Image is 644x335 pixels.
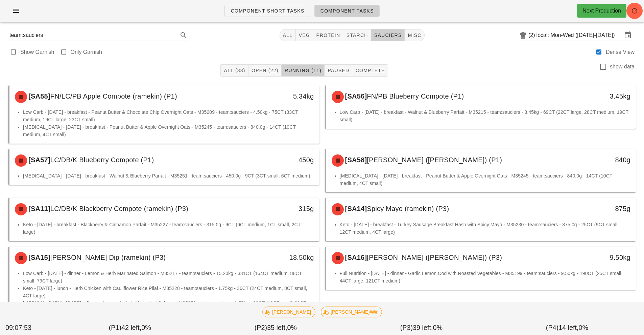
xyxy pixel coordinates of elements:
span: Spicy Mayo (ramekin) (P3) [367,205,449,212]
button: Running (11) [282,64,325,77]
span: [SA57] [27,156,50,164]
button: veg [296,29,313,41]
button: Paused [325,64,352,77]
div: 3.45kg [562,91,630,102]
span: 39 left, [413,324,433,331]
div: (2) [528,32,536,39]
button: Open (22) [248,64,282,77]
span: [PERSON_NAME] ([PERSON_NAME]) (P3) [367,254,502,261]
label: Only Garnish [71,49,102,56]
span: starch [346,33,368,38]
li: Keto - [DATE] - breakfast - Blackberry & Cinnamon Parfait - M35227 - team:sauciers - 315.0g - 9CT... [23,221,314,236]
li: Low Carb - [DATE] - dinner - Lemon & Herb Marinated Salmon - M35217 - team:sauciers - 15.20kg - 3... [23,270,314,285]
button: All (33) [220,64,248,77]
div: 09:07:53 [4,321,57,334]
span: FN/PB Blueberry Compote (P1) [367,92,464,100]
span: FN/LC/PB Apple Compote (ramekin) (P1) [50,92,177,100]
div: Next Production [582,7,621,15]
li: Low Carb - [DATE] - breakfast - Walnut & Blueberry Parfait - M35215 - team:sauciers - 3.45kg - 69... [340,108,631,123]
span: [PERSON_NAME] ([PERSON_NAME]) (P1) [367,156,502,164]
div: 450g [245,154,314,165]
span: [SA55] [27,92,50,100]
button: starch [343,29,371,41]
div: 840g [562,154,630,165]
div: 9.50kg [562,252,630,263]
span: Complete [355,68,385,73]
span: [SA14] [344,205,367,212]
button: All [280,29,296,41]
div: 875g [562,203,630,214]
div: 5.34kg [245,91,314,102]
span: All (33) [223,68,245,73]
span: Component Short Tasks [230,8,304,14]
span: sauciers [374,33,402,38]
span: veg [299,33,310,38]
li: [MEDICAL_DATA] - [DATE] - breakfast - Walnut & Blueberry Parfait - M35251 - team:sauciers - 450.0... [23,172,314,180]
span: [SA58] [344,156,367,164]
button: sauciers [371,29,405,41]
span: [SA11] [27,205,50,212]
div: 18.50kg [245,252,314,263]
span: Running (11) [284,68,321,73]
div: 315g [245,203,314,214]
li: Keto - [DATE] - lunch - Herb Chicken with Cauliflower Rice Pilaf - M35228 - team:sauciers - 1.75k... [23,285,314,299]
span: misc [407,33,421,38]
span: 35 left, [267,324,287,331]
span: [PERSON_NAME] [267,307,311,317]
li: [MEDICAL_DATA] - [DATE] - breakfast - Peanut Butter & Apple Overnight Oats - M35245 - team:saucie... [340,172,631,187]
label: Dense View [606,49,635,56]
span: [PERSON_NAME] Dip (ramekin) (P3) [50,254,166,261]
label: show data [610,63,635,70]
span: Open (22) [251,68,279,73]
li: Full Nutrition - [DATE] - dinner - Garlic Lemon Cod with Roasted Vegetables - M35199 - team:sauci... [340,270,631,285]
li: Keto - [DATE] - breakfast - Turkey Sausage Breakfast Hash with Spicy Mayo - M35230 - team:saucier... [340,221,631,236]
div: (P1) 0% [57,321,203,334]
div: (P4) 0% [494,321,640,334]
span: All [283,33,293,38]
span: LC/DB/K Blackberry Compote (ramekin) (P3) [50,205,188,212]
button: protein [313,29,343,41]
button: misc [405,29,424,41]
span: protein [316,33,340,38]
span: [PERSON_NAME]### [325,307,378,317]
button: Complete [352,64,388,77]
label: Show Garnish [20,49,54,56]
span: 42 left, [121,324,141,331]
a: Component Short Tasks [224,5,310,17]
a: Component Tasks [314,5,380,17]
div: (P3) 0% [349,321,494,334]
span: [SA15] [27,254,50,261]
span: LC/DB/K Blueberry Compote (P1) [50,156,154,164]
li: [MEDICAL_DATA] - [DATE] - dinner - Lemon & Herb Marinated Salmon - M35253 - team:sauciers - 1.55k... [23,299,314,314]
li: Low Carb - [DATE] - breakfast - Peanut Butter & Chocolate Chip Overnight Oats - M35209 - team:sau... [23,108,314,123]
span: Component Tasks [320,8,374,14]
span: 14 left, [558,324,578,331]
div: (P2) 0% [203,321,349,334]
span: [SA16] [344,254,367,261]
span: [SA56] [344,92,367,100]
span: Paused [327,68,349,73]
li: [MEDICAL_DATA] - [DATE] - breakfast - Peanut Butter & Apple Overnight Oats - M35245 - team:saucie... [23,123,314,138]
